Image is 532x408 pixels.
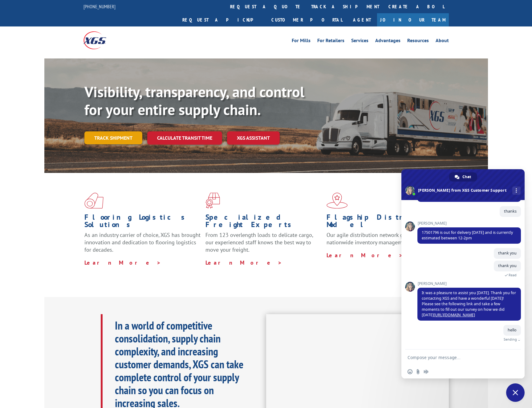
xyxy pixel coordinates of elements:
[351,38,368,45] a: Services
[292,38,311,45] a: For Mills
[347,13,377,26] a: Agent
[462,172,471,182] span: Chat
[84,231,201,253] span: As an industry carrier of choice, XGS has brought innovation and dedication to flooring logistics...
[422,290,516,318] span: It was a pleasure to assist you [DATE]. Thank you for contacting XGS and have a wonderful [DATE]!...
[509,273,517,277] span: Read
[377,13,449,26] a: Join Our Team
[327,214,443,231] h1: Flagship Distribution Model
[84,259,161,266] a: Learn More >
[504,337,517,342] span: Sending
[407,38,429,45] a: Resources
[84,214,201,231] h1: Flooring Logistics Solutions
[147,131,222,145] a: Calculate transit time
[508,327,517,333] span: hello
[408,350,506,365] textarea: Compose your message...
[436,38,449,45] a: About
[327,252,403,259] a: Learn More >
[424,369,428,374] span: Audio message
[422,230,513,241] span: 17501796 is out for delivery [DATE] and is currently estimated between 12-2pm
[434,312,475,318] a: [URL][DOMAIN_NAME]
[83,3,116,10] a: [PHONE_NUMBER]
[317,38,344,45] a: For Retailers
[267,13,347,26] a: Customer Portal
[506,383,525,402] a: Close chat
[327,193,348,209] img: xgs-icon-flagship-distribution-model-red
[498,263,517,268] span: thank you
[504,209,517,214] span: thanks
[416,369,420,374] span: Send a file
[84,193,104,209] img: xgs-icon-total-supply-chain-intelligence-red
[205,259,282,266] a: Learn More >
[449,172,477,182] a: Chat
[417,282,521,286] span: [PERSON_NAME]
[227,131,280,145] a: XGS ASSISTANT
[327,231,440,246] span: Our agile distribution network gives you nationwide inventory management on demand.
[408,369,412,374] span: Insert an emoji
[498,250,517,256] span: thank you
[205,193,220,209] img: xgs-icon-focused-on-flooring-red
[84,131,142,144] a: Track shipment
[84,82,304,119] b: Visibility, transparency, and control for your entire supply chain.
[178,13,267,26] a: Request a pickup
[205,214,322,231] h1: Specialized Freight Experts
[375,38,400,45] a: Advantages
[205,231,322,259] p: From 123 overlength loads to delicate cargo, our experienced staff knows the best way to move you...
[417,221,521,226] span: [PERSON_NAME]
